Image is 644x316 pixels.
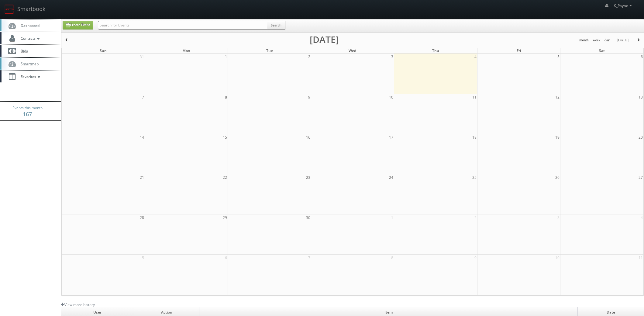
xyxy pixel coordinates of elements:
button: [DATE] [615,36,631,44]
span: Mon [182,48,190,53]
span: 10 [388,94,394,100]
span: 23 [305,174,311,181]
span: 8 [224,94,228,100]
span: 16 [305,134,311,141]
span: 17 [388,134,394,141]
span: 1 [391,214,394,221]
span: Dashboard [18,23,40,28]
span: Wed [349,48,356,53]
span: 20 [638,134,643,141]
strong: 167 [23,110,32,118]
span: 29 [222,214,228,221]
button: day [602,36,612,44]
span: Bids [18,48,28,54]
span: 11 [472,94,477,100]
a: Create Event [63,21,93,30]
span: Fri [517,48,521,53]
a: View more history [61,302,95,307]
span: 8 [391,255,394,261]
span: Thu [432,48,439,53]
span: 15 [222,134,228,141]
span: K_Payne [614,3,634,8]
button: Search [267,21,285,30]
span: Events this month [12,105,43,111]
span: 11 [638,255,643,261]
span: 1 [224,54,228,60]
span: 18 [472,134,477,141]
span: 5 [557,54,560,60]
span: Sat [599,48,605,53]
span: 12 [555,94,560,100]
span: 9 [308,94,311,100]
span: 25 [472,174,477,181]
span: 30 [305,214,311,221]
span: 5 [141,255,145,261]
span: 7 [308,255,311,261]
span: 21 [139,174,145,181]
span: 24 [388,174,394,181]
button: week [591,36,603,44]
span: 14 [139,134,145,141]
button: month [577,36,591,44]
span: 6 [224,255,228,261]
span: 7 [141,94,145,100]
span: 27 [638,174,643,181]
span: Contacts [18,36,41,41]
span: 9 [474,255,477,261]
span: 10 [555,255,560,261]
span: Sun [100,48,107,53]
span: Favorites [18,74,42,79]
span: 22 [222,174,228,181]
span: 3 [557,214,560,221]
img: smartbook-logo.png [5,5,14,14]
span: 26 [555,174,560,181]
span: 4 [474,54,477,60]
span: 28 [139,214,145,221]
span: Smartmap [18,61,39,66]
span: 6 [640,54,643,60]
input: Search for Events [98,21,267,30]
span: 19 [555,134,560,141]
span: 3 [391,54,394,60]
h2: [DATE] [310,36,339,43]
span: 2 [308,54,311,60]
span: 4 [640,214,643,221]
span: Tue [266,48,273,53]
span: 31 [139,54,145,60]
span: 2 [474,214,477,221]
span: 13 [638,94,643,100]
